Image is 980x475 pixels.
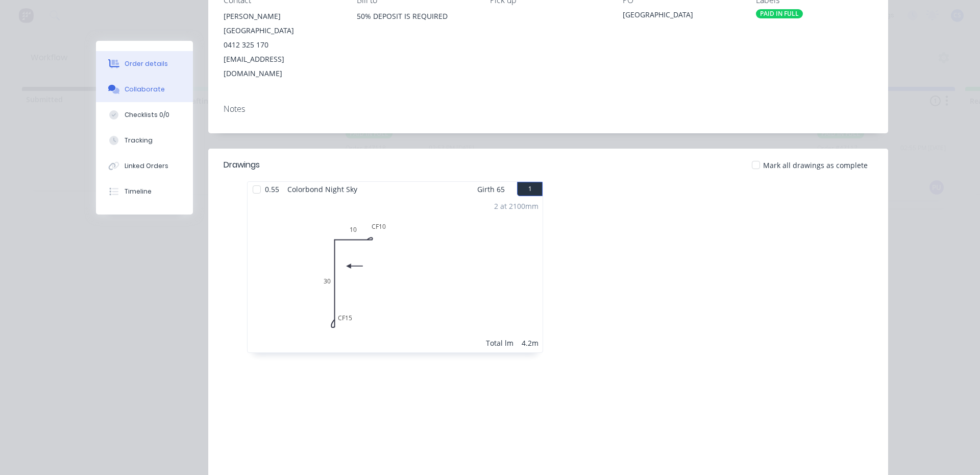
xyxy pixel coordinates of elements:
button: Linked Orders [96,153,193,179]
button: Tracking [96,128,193,153]
div: 4.2m [522,338,538,348]
div: 50% DEPOSIT IS REQUIRED [357,9,474,23]
button: Order details [96,51,193,77]
button: Checklists 0/0 [96,102,193,128]
div: PAID IN FULL [756,9,803,18]
div: Linked Orders [125,161,168,171]
div: Order details [125,59,168,68]
div: Collaborate [125,85,165,94]
div: Checklists 0/0 [125,110,169,120]
button: Collaborate [96,77,193,102]
span: Colorbond Night Sky [283,182,361,197]
div: [EMAIL_ADDRESS][DOMAIN_NAME] [224,52,340,81]
div: Tracking [125,136,153,145]
span: 0.55 [261,182,283,197]
div: Total lm [486,338,513,348]
div: 50% DEPOSIT IS REQUIRED [357,9,474,42]
div: Notes [224,104,873,114]
button: 1 [517,182,543,196]
div: Drawings [224,159,260,171]
div: [PERSON_NAME][GEOGRAPHIC_DATA] [224,9,340,38]
span: Mark all drawings as complete [763,160,868,171]
div: [GEOGRAPHIC_DATA] [623,9,740,23]
div: [PERSON_NAME][GEOGRAPHIC_DATA]0412 325 170[EMAIL_ADDRESS][DOMAIN_NAME] [224,9,340,81]
div: 0CF1530CF10102 at 2100mmTotal lm4.2m [248,197,543,352]
div: Timeline [125,187,152,196]
span: Girth 65 [477,182,505,197]
div: 2 at 2100mm [494,201,538,211]
button: Timeline [96,179,193,204]
div: 0412 325 170 [224,38,340,52]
